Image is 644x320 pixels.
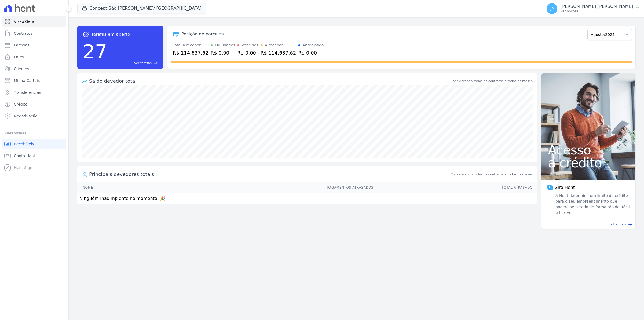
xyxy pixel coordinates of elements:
div: Plataformas [4,130,64,136]
th: Nome [77,182,159,193]
div: Liquidados [215,42,235,48]
span: Minha Carteira [14,78,42,83]
div: Antecipado [302,42,324,48]
span: Considerando todos os contratos e todos os meses [451,172,533,177]
span: Tarefas em aberto [91,31,130,38]
span: Contratos [14,31,32,36]
span: Visão Geral [14,19,35,24]
span: Giro Hent [554,184,575,191]
span: east [628,222,632,226]
p: [PERSON_NAME] [PERSON_NAME] [561,4,633,9]
p: Ver opções [561,9,633,13]
div: R$ 114.637,62 [173,49,208,56]
span: Crédito [14,102,28,107]
th: Pagamentos Atrasados [159,182,374,193]
div: 27 [83,38,107,66]
span: Acesso [548,143,629,156]
span: Negativação [14,113,38,119]
span: Parcelas [14,42,30,48]
div: Saldo devedor total [89,77,449,85]
div: Vencidos [241,42,258,48]
div: R$ 0,00 [211,49,235,56]
span: Conta Hent [14,153,35,159]
a: Clientes [2,63,66,74]
a: Ver tarefas east [109,61,158,66]
span: Lotes [14,54,24,60]
a: Minha Carteira [2,75,66,86]
span: task_alt [83,31,89,38]
a: Transferências [2,87,66,98]
td: Ninguém inadimplente no momento. 🎉 [77,193,537,204]
div: Considerando todos os contratos e todos os meses [451,79,533,84]
a: Conta Hent [2,150,66,161]
button: JP [PERSON_NAME] [PERSON_NAME] Ver opções [542,1,644,16]
div: Posição de parcelas [181,31,224,37]
a: Visão Geral [2,16,66,27]
th: Total Atrasado [374,182,537,193]
button: Concept São [PERSON_NAME]/ [GEOGRAPHIC_DATA] [77,3,206,13]
span: Saiba mais [608,222,626,227]
div: R$ 114.637,62 [261,49,296,56]
div: A receber [265,42,283,48]
a: Lotes [2,52,66,62]
a: Contratos [2,28,66,39]
div: Total a receber [173,42,208,48]
span: JP [550,7,554,10]
span: east [154,61,158,65]
a: Negativação [2,111,66,121]
a: Parcelas [2,40,66,51]
span: Transferências [14,90,41,95]
span: Clientes [14,66,29,71]
a: Saiba mais east [545,222,632,227]
div: R$ 0,00 [237,49,258,56]
a: Crédito [2,99,66,110]
span: A Hent determina um limite de crédito para o seu empreendimento que poderá ser usado de forma ráp... [554,193,630,215]
span: Recebíveis [14,141,34,147]
span: Ver tarefas [134,61,152,66]
span: Principais devedores totais [89,171,449,178]
a: Recebíveis [2,139,66,149]
span: a crédito [548,156,629,169]
div: R$ 0,00 [298,49,324,56]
